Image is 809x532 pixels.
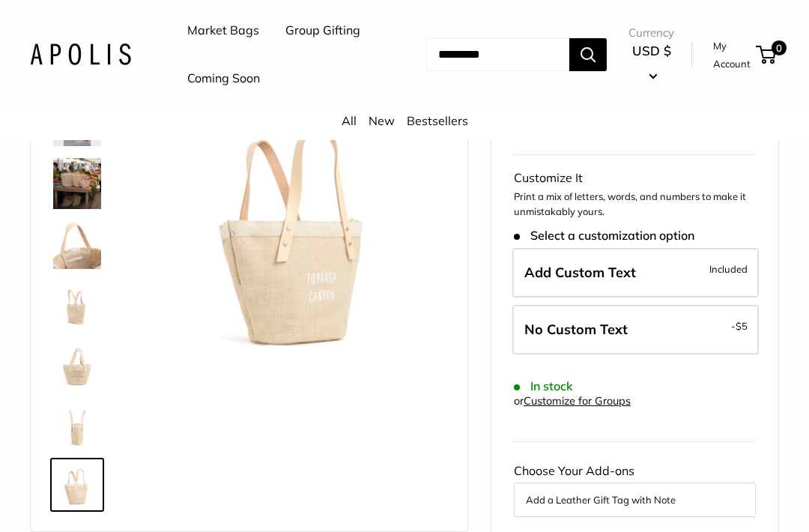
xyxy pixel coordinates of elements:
a: My Account [713,37,751,74]
button: Search [569,39,607,72]
div: Customize It [514,168,756,190]
label: Leave Blank [512,306,759,355]
a: Coming Soon [187,68,260,91]
a: 0 [757,46,776,64]
img: Petite Bucket Bag in Natural with Strap [53,159,101,210]
img: Apolis [30,44,131,66]
a: Group Gifting [285,20,360,43]
a: Petite Bucket Bag in Natural with Strap [50,339,104,393]
span: In stock [514,380,573,394]
a: Petite Bucket Bag in Natural with Strap [50,279,104,333]
span: Add Custom Text [524,265,636,282]
img: Petite Bucket Bag in Natural with Strap [151,78,445,372]
img: Petite Bucket Bag in Natural with Strap [53,222,101,270]
label: Add Custom Text [512,249,759,298]
a: Petite Bucket Bag in Natural with Strap [50,399,104,453]
span: USD $ [632,43,671,59]
button: Add a Leather Gift Tag with Note [526,492,744,510]
button: USD $ [628,40,674,88]
img: Petite Bucket Bag in Natural with Strap [53,342,101,390]
span: 0 [772,41,787,56]
a: Customize for Groups [524,395,631,408]
a: Petite Bucket Bag in Natural with Strap [50,219,104,273]
a: Petite Bucket Bag in Natural with Strap [50,459,104,513]
span: - [731,318,748,336]
p: Print a mix of letters, words, and numbers to make it unmistakably yours. [514,190,756,220]
span: $5 [736,321,748,333]
img: Petite Bucket Bag in Natural with Strap [53,462,101,510]
a: New [369,114,395,129]
span: Included [709,261,748,279]
span: Select a customization option [514,229,694,244]
span: No Custom Text [524,321,628,339]
img: Petite Bucket Bag in Natural with Strap [53,402,101,450]
a: All [342,114,357,129]
a: Bestsellers [407,114,468,129]
img: Petite Bucket Bag in Natural with Strap [53,282,101,330]
input: Search... [426,39,569,72]
div: Choose Your Add-ons [514,461,756,518]
a: Market Bags [187,20,259,43]
span: Currency [628,23,674,44]
div: or [514,392,631,412]
a: Petite Bucket Bag in Natural with Strap [50,156,104,213]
